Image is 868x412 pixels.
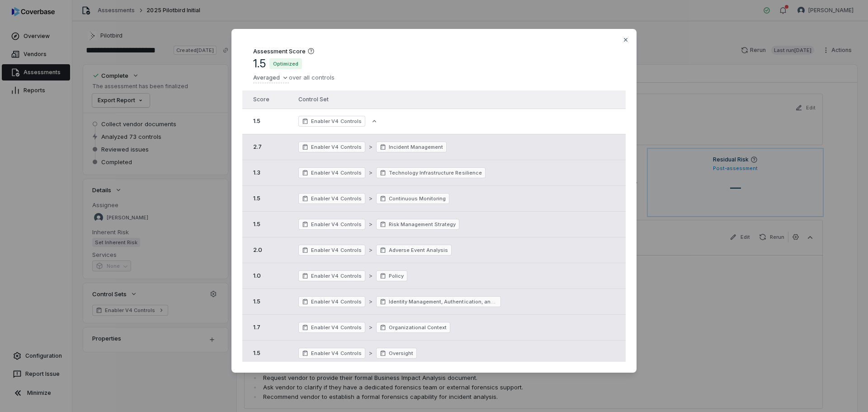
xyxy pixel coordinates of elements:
span: Enabler V4 Controls [311,118,362,125]
span: Policy [389,272,404,279]
span: Enabler V4 Controls [311,169,362,176]
span: 1.3 [253,169,260,176]
span: > [369,194,373,203]
span: Enabler V4 Controls [311,272,362,279]
span: Enabler V4 Controls [311,350,362,357]
span: 1.5 [253,298,260,305]
span: > [369,220,373,229]
span: Technology Infrastructure Resilience [389,169,482,176]
span: Organizational Context [389,324,447,331]
span: Oversight [389,350,413,357]
span: 1.5 [253,117,260,124]
span: 1.5 [253,57,266,71]
span: Optimized [269,58,302,69]
span: 1.5 [253,220,260,227]
span: Incident Management [389,143,443,151]
span: Continuous Monitoring [389,195,446,202]
span: Enabler V4 Controls [311,221,362,228]
span: > [369,349,373,358]
span: > [369,297,373,306]
span: Enabler V4 Controls [311,143,362,151]
span: > [369,168,373,177]
span: 1.5 [253,349,260,356]
span: 1.7 [253,323,260,331]
h3: Assessment Score [253,47,306,55]
th: Control Set [291,90,600,109]
span: Enabler V4 Controls [311,298,362,305]
span: Enabler V4 Controls [311,246,362,254]
span: Identity Management, Authentication, and Access Control [389,298,497,305]
span: 2.0 [253,246,262,253]
th: Score [242,90,291,109]
span: > [369,142,373,152]
span: Adverse Event Analysis [389,246,448,254]
span: Risk Management Strategy [389,221,456,228]
span: > [369,246,373,255]
button: Averaged [253,72,289,83]
div: over all controls [253,72,335,83]
span: 2.7 [253,143,262,150]
span: > [369,323,373,332]
span: 1.5 [253,194,260,202]
span: > [369,271,373,280]
span: Enabler V4 Controls [311,324,362,331]
span: Enabler V4 Controls [311,195,362,202]
span: 1.0 [253,272,261,279]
